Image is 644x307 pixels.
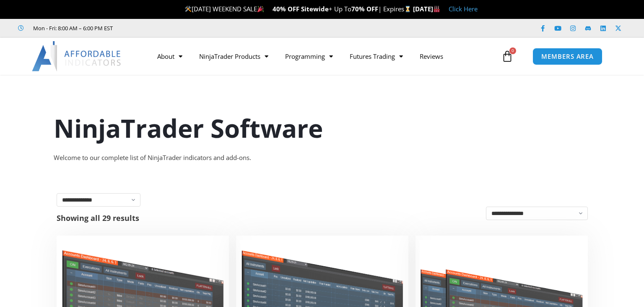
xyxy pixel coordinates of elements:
a: 0 [489,44,526,68]
img: 🏭 [434,6,440,12]
iframe: Customer reviews powered by Trustpilot [125,24,250,32]
a: About [149,47,191,66]
div: Welcome to our complete list of NinjaTrader indicators and add-ons. [54,152,590,164]
strong: 70% OFF [351,5,378,13]
a: Programming [277,47,341,66]
p: Showing all 29 results [57,214,139,222]
a: Click Here [449,5,478,13]
span: MEMBERS AREA [541,53,594,60]
img: LogoAI | Affordable Indicators – NinjaTrader [32,41,122,71]
span: 0 [509,47,516,54]
span: Mon - Fri: 8:00 AM – 6:00 PM EST [31,23,113,33]
img: ⌛ [405,6,411,12]
strong: 40% OFF Sitewide [273,5,329,13]
nav: Menu [149,47,499,66]
img: 🎉 [257,6,264,12]
select: Shop order [486,207,588,220]
a: Reviews [411,47,452,66]
a: Futures Trading [341,47,411,66]
span: [DATE] WEEKEND SALE + Up To | Expires [184,5,413,13]
img: 🛠️ [185,6,191,12]
h1: NinjaTrader Software [54,110,590,146]
a: NinjaTrader Products [191,47,277,66]
a: MEMBERS AREA [532,48,602,65]
strong: [DATE] [413,5,440,13]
